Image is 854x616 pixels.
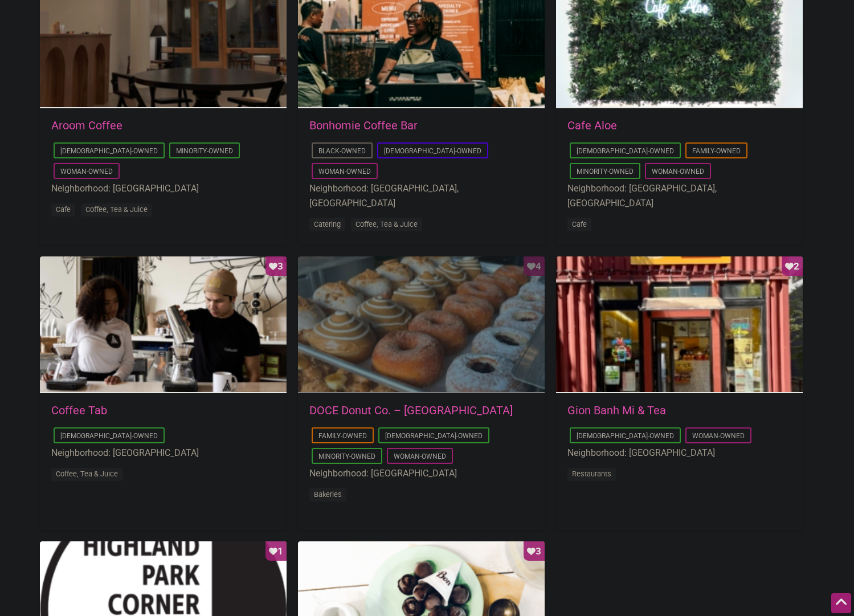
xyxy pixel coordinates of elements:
[85,205,148,214] a: Coffee, Tea & Juice
[572,470,611,478] a: Restaurants
[318,432,367,440] a: Family-Owned
[567,181,791,210] li: Neighborhood: [GEOGRAPHIC_DATA], [GEOGRAPHIC_DATA]
[577,168,634,176] a: Minority-Owned
[56,470,118,478] a: Coffee, Tea & Juice
[692,147,741,155] a: Family-Owned
[567,119,617,132] a: Cafe Aloe
[577,147,674,155] a: [DEMOGRAPHIC_DATA]-Owned
[385,432,483,440] a: [DEMOGRAPHIC_DATA]-Owned
[577,432,674,440] a: [DEMOGRAPHIC_DATA]-Owned
[318,168,371,176] a: Woman-Owned
[60,147,158,155] a: [DEMOGRAPHIC_DATA]-Owned
[309,403,513,417] a: DOCE Donut Co. – [GEOGRAPHIC_DATA]
[56,205,71,214] a: Cafe
[51,119,122,132] a: Aroom Coffee
[572,220,587,229] a: Cafe
[51,446,275,460] li: Neighborhood: [GEOGRAPHIC_DATA]
[318,452,375,460] a: Minority-Owned
[309,466,533,481] li: Neighborhood: [GEOGRAPHIC_DATA]
[309,181,533,210] li: Neighborhood: [GEOGRAPHIC_DATA], [GEOGRAPHIC_DATA]
[51,403,107,417] a: Coffee Tab
[356,220,418,229] a: Coffee, Tea & Juice
[60,168,113,176] a: Woman-Owned
[60,432,158,440] a: [DEMOGRAPHIC_DATA]-Owned
[314,220,341,229] a: Catering
[831,593,851,613] div: Scroll Back to Top
[652,168,704,176] a: Woman-Owned
[176,147,233,155] a: Minority-Owned
[309,119,418,132] a: Bonhomie Coffee Bar
[314,490,342,499] a: Bakeries
[567,446,791,460] li: Neighborhood: [GEOGRAPHIC_DATA]
[51,181,275,196] li: Neighborhood: [GEOGRAPHIC_DATA]
[384,147,481,155] a: [DEMOGRAPHIC_DATA]-Owned
[318,147,366,155] a: Black-Owned
[692,432,745,440] a: Woman-Owned
[567,403,666,417] a: Gion Banh Mi & Tea
[394,452,446,460] a: Woman-Owned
